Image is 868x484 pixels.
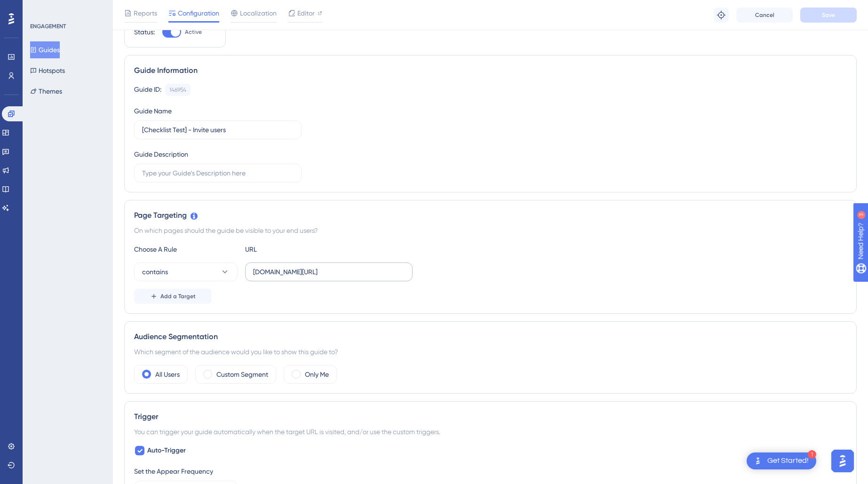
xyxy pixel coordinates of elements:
span: Localization [240,8,277,19]
div: URL [245,244,349,255]
img: launcher-image-alternative-text [752,455,764,467]
span: Need Help? [22,2,59,14]
span: Add a Target [160,293,196,300]
button: contains [134,262,238,281]
span: contains [142,266,168,278]
button: Guides [30,41,60,58]
input: Type your Guide’s Description here [142,168,294,178]
span: Cancel [755,11,774,19]
div: Get Started! [767,456,809,466]
input: yourwebsite.com/path [253,267,405,277]
div: You can trigger your guide automatically when the target URL is visited, and/or use the custom tr... [134,426,847,437]
div: On which pages should the guide be visible to your end users? [134,225,847,236]
div: Which segment of the audience would you like to show this guide to? [134,346,847,357]
button: Save [800,8,857,23]
div: Set the Appear Frequency [134,466,847,477]
div: Status: [134,26,155,38]
div: 146954 [169,86,186,94]
button: Add a Target [134,289,212,304]
label: Custom Segment [216,369,268,380]
div: Guide Information [134,65,847,76]
label: All Users [155,369,180,380]
span: Save [822,11,835,19]
label: Only Me [305,369,329,380]
div: Guide Description [134,149,188,160]
span: Active [185,28,202,36]
span: Editor [297,8,315,19]
span: Configuration [178,8,219,19]
div: Trigger [134,411,847,422]
div: ENGAGEMENT [30,23,66,30]
button: Themes [30,83,62,100]
span: Reports [134,8,157,19]
div: Open Get Started! checklist, remaining modules: 1 [747,452,816,469]
button: Cancel [736,8,793,23]
div: 1 [808,450,816,459]
div: Guide ID: [134,84,161,96]
div: Audience Segmentation [134,331,847,342]
input: Type your Guide’s Name here [142,125,294,135]
span: Auto-Trigger [147,445,186,456]
div: 3 [65,5,68,12]
div: Page Targeting [134,210,847,221]
div: Guide Name [134,105,172,117]
button: Hotspots [30,62,65,79]
div: Choose A Rule [134,244,238,255]
iframe: UserGuiding AI Assistant Launcher [828,447,857,475]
